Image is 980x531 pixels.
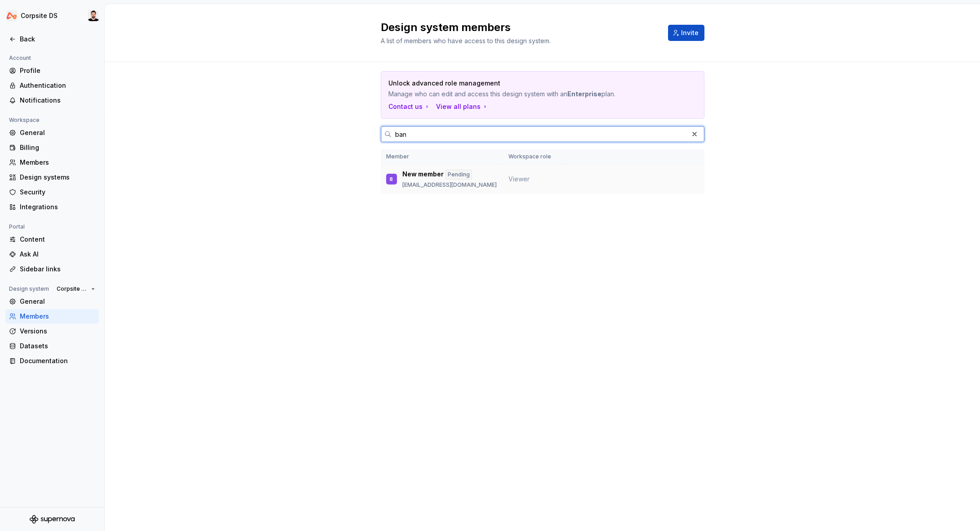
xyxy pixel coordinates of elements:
[445,170,472,180] div: Pending
[20,327,95,336] div: Versions
[20,188,95,197] div: Security
[20,202,95,211] div: Integrations
[5,78,99,93] a: Authentication
[5,53,35,63] div: Account
[20,35,95,44] div: Back
[381,37,551,45] span: A list of members who have access to this design system.
[388,79,634,88] p: Unlock advanced role management
[681,28,699,37] span: Invite
[436,102,489,111] button: View all plans
[20,312,95,321] div: Members
[5,63,99,78] a: Profile
[5,185,99,199] a: Security
[20,356,95,365] div: Documentation
[6,10,17,21] img: 0733df7c-e17f-4421-95a9-ced236ef1ff0.png
[402,181,497,189] p: [EMAIL_ADDRESS][DOMAIN_NAME]
[20,158,95,167] div: Members
[20,297,95,306] div: General
[5,283,53,294] div: Design system
[381,20,657,35] h2: Design system members
[20,173,95,182] div: Design systems
[21,11,58,20] div: Corpsite DS
[5,262,99,276] a: Sidebar links
[668,25,704,41] button: Invite
[390,175,393,184] div: B
[20,250,95,259] div: Ask AI
[20,81,95,90] div: Authentication
[5,115,43,126] div: Workspace
[5,294,99,309] a: General
[5,324,99,338] a: Versions
[5,93,99,108] a: Notifications
[503,149,563,164] th: Workspace role
[30,515,75,524] svg: Supernova Logo
[388,90,634,99] p: Manage who can edit and access this design system with an plan.
[5,339,99,353] a: Datasets
[5,155,99,170] a: Members
[5,247,99,261] a: Ask AI
[5,140,99,155] a: Billing
[20,128,95,137] div: General
[20,342,95,351] div: Datasets
[20,66,95,75] div: Profile
[381,149,503,164] th: Member
[567,90,601,98] b: Enterprise
[402,170,444,180] p: New member
[5,232,99,247] a: Content
[5,170,99,184] a: Design systems
[5,32,99,46] a: Back
[2,6,102,26] button: Corpsite DSCh'an
[57,285,88,292] span: Corpsite DS
[5,309,99,324] a: Members
[392,126,688,142] input: Search in workspace members...
[388,102,431,111] a: Contact us
[88,10,99,21] img: Ch'an
[20,265,95,274] div: Sidebar links
[20,96,95,105] div: Notifications
[5,354,99,368] a: Documentation
[20,143,95,152] div: Billing
[508,175,530,183] span: Viewer
[5,221,28,232] div: Portal
[5,126,99,140] a: General
[5,200,99,214] a: Integrations
[20,235,95,244] div: Content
